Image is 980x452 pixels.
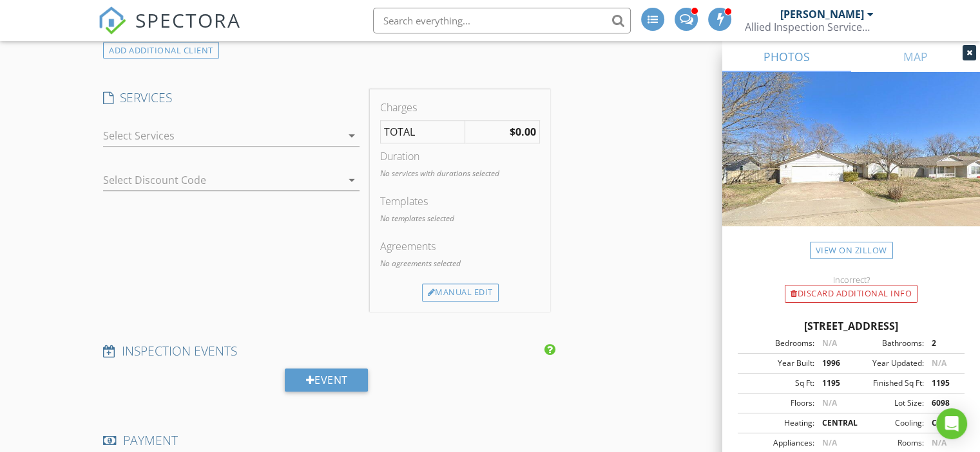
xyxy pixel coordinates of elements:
div: Charges [380,100,540,115]
div: Event [285,368,368,392]
div: ADD ADDITIONAL client [103,42,219,59]
div: Bathrooms: [851,338,924,349]
div: CENTRAL [924,417,961,429]
div: [PERSON_NAME] [780,8,864,21]
div: 1195 [924,377,961,389]
div: Manual Edit [422,284,499,302]
div: Sq Ft: [742,377,814,389]
a: SPECTORA [98,17,241,44]
strong: $0.00 [510,125,536,139]
span: N/A [822,437,837,448]
p: No services with durations selected [380,168,540,179]
a: PHOTOS [722,41,851,72]
span: N/A [822,338,837,348]
div: CENTRAL [814,417,851,429]
p: No agreements selected [380,258,540,269]
div: Allied Inspection Services, LLC [745,21,874,33]
img: The Best Home Inspection Software - Spectora [98,6,126,35]
i: arrow_drop_down [344,128,360,143]
i: arrow_drop_down [344,172,360,188]
p: No templates selected [380,213,540,224]
div: 1195 [814,377,851,389]
div: Year Built: [742,357,814,369]
span: SPECTORA [135,6,241,33]
div: Heating: [742,417,814,429]
img: streetview [722,72,980,257]
div: Year Updated: [851,357,924,369]
a: MAP [851,41,980,72]
span: N/A [822,397,837,408]
h4: SERVICES [103,89,360,106]
div: Open Intercom Messenger [936,408,967,439]
div: Bedrooms: [742,338,814,349]
div: Appliances: [742,437,814,449]
div: Discard Additional info [785,285,918,303]
div: Floors: [742,397,814,409]
div: Duration [380,149,540,164]
span: N/A [932,437,946,448]
h4: INSPECTION EVENTS [103,343,550,359]
div: Templates [380,194,540,209]
div: Finished Sq Ft: [851,377,924,389]
a: View on Zillow [810,242,893,259]
div: Cooling: [851,417,924,429]
div: 1996 [814,357,851,369]
div: 6098 [924,397,961,409]
div: Incorrect? [722,275,980,285]
div: Agreements [380,239,540,254]
h4: PAYMENT [103,432,550,449]
span: N/A [932,357,946,368]
div: Rooms: [851,437,924,449]
td: TOTAL [381,121,465,143]
div: Lot Size: [851,397,924,409]
input: Search everything... [373,8,631,33]
div: 2 [924,338,961,349]
div: [STREET_ADDRESS] [738,318,965,334]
